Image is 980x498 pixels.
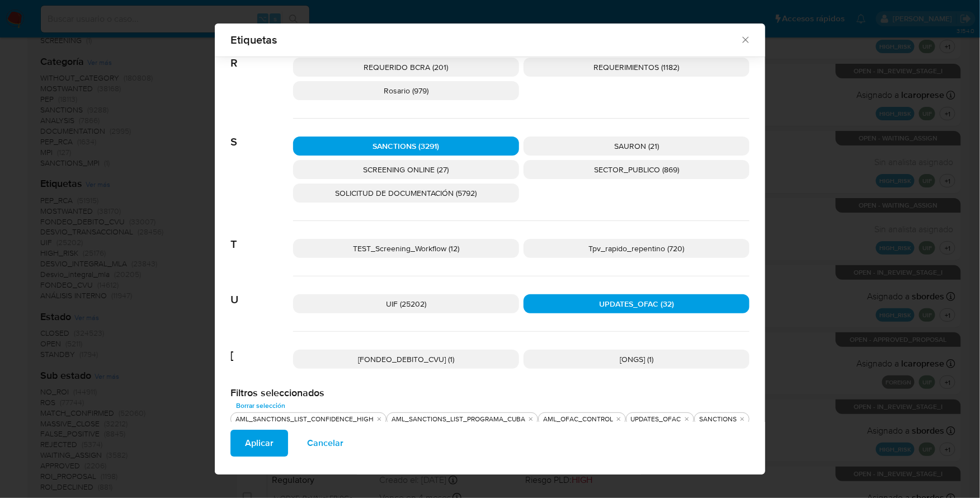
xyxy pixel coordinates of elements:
[230,34,740,45] span: Etiquetas
[524,160,750,179] div: SECTOR_PUBLICO (869)
[293,239,519,258] div: TEST_Screening_Workflow (12)
[589,243,685,254] span: Tpv_rapido_repentino (720)
[233,415,376,424] div: AML_SANCTIONS_LIST_CONFIDENCE_HIGH
[682,415,691,424] button: quitar UPDATES_OFAC
[389,415,527,424] div: AML_SANCTIONS_LIST_PROGRAMA_CUBA
[230,430,288,457] button: Aplicar
[293,350,519,369] div: [FONDEO_DEBITO_CVU] (1)
[230,221,293,251] span: T
[614,140,659,152] span: SAURON (21)
[230,399,291,412] button: Borrar selección
[230,332,293,362] span: [
[230,387,750,399] h2: Filtros seleccionados
[293,58,519,77] div: REQUERIDO BCRA (201)
[236,400,285,411] span: Borrar selección
[594,62,680,73] span: REQUERIMIENTOS (1182)
[524,239,750,258] div: Tpv_rapido_repentino (720)
[364,164,449,175] span: SCREENING ONLINE (27)
[740,34,750,44] button: Cerrar
[620,354,653,365] span: [ONGS] (1)
[293,294,519,313] div: UIF (25202)
[594,164,679,175] span: SECTOR_PUBLICO (869)
[307,431,343,455] span: Cancelar
[599,298,674,309] span: UPDATES_OFAC (32)
[697,415,739,424] div: SANCTIONS
[293,137,519,156] div: SANCTIONS (3291)
[373,140,440,152] span: SANCTIONS (3291)
[629,415,684,424] div: UPDATES_OFAC
[358,354,454,365] span: [FONDEO_DEBITO_CVU] (1)
[524,58,750,77] div: REQUERIMIENTOS (1182)
[524,350,750,369] div: [ONGS] (1)
[353,243,459,254] span: TEST_Screening_Workflow (12)
[526,415,535,424] button: quitar AML_SANCTIONS_LIST_PROGRAMA_CUBA
[614,415,623,424] button: quitar AML_OFAC_CONTROL
[386,298,426,309] span: UIF (25202)
[245,431,274,455] span: Aplicar
[293,81,519,100] div: Rosario (979)
[364,62,449,73] span: REQUERIDO BCRA (201)
[293,430,358,457] button: Cancelar
[293,160,519,179] div: SCREENING ONLINE (27)
[336,187,477,199] span: SOLICITUD DE DOCUMENTACIÓN (5792)
[375,415,384,424] button: quitar AML_SANCTIONS_LIST_CONFIDENCE_HIGH
[524,137,750,156] div: SAURON (21)
[384,85,428,96] span: Rosario (979)
[541,415,615,424] div: AML_OFAC_CONTROL
[230,119,293,149] span: S
[524,294,750,313] div: UPDATES_OFAC (32)
[230,276,293,307] span: U
[738,415,747,424] button: quitar SANCTIONS
[293,184,519,203] div: SOLICITUD DE DOCUMENTACIÓN (5792)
